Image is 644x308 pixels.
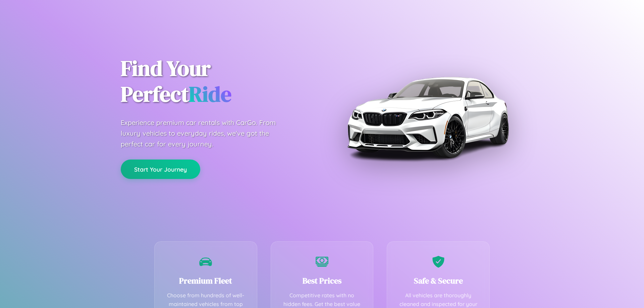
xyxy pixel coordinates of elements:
[189,79,231,109] span: Ride
[121,56,312,107] h1: Find Your Perfect
[397,275,479,286] h3: Safe & Secure
[121,117,288,149] p: Experience premium car rentals with CarGo. From luxury vehicles to everyday rides, we've got the ...
[344,34,512,201] img: Premium BMW car rental vehicle
[165,275,247,286] h3: Premium Fleet
[121,160,200,179] button: Start Your Journey
[281,275,363,286] h3: Best Prices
